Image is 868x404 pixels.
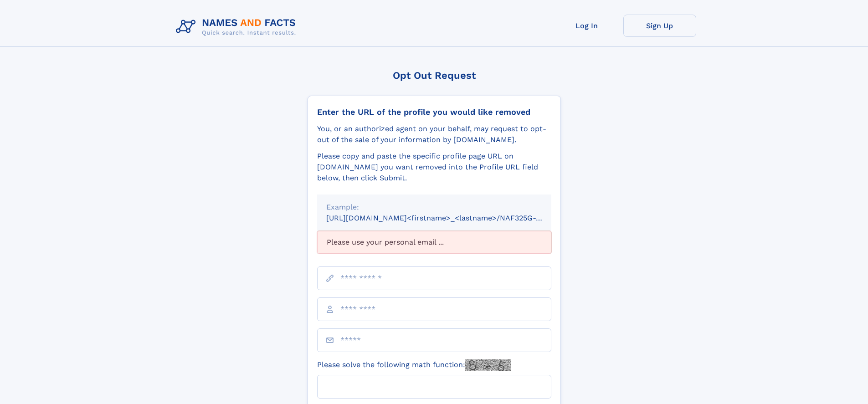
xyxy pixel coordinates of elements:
div: Please use your personal email ... [317,231,551,254]
small: [URL][DOMAIN_NAME]<firstname>_<lastname>/NAF325G-xxxxxxxx [326,214,569,222]
div: Please copy and paste the specific profile page URL on [DOMAIN_NAME] you want removed into the Pr... [317,151,551,184]
label: Please solve the following math function: [317,359,511,371]
a: Log In [550,15,623,37]
div: Example: [326,202,542,213]
a: Sign Up [623,15,696,37]
div: Enter the URL of the profile you would like removed [317,107,551,117]
div: Opt Out Request [308,70,561,81]
img: Logo Names and Facts [172,15,303,39]
div: You, or an authorized agent on your behalf, may request to opt-out of the sale of your informatio... [317,123,551,145]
